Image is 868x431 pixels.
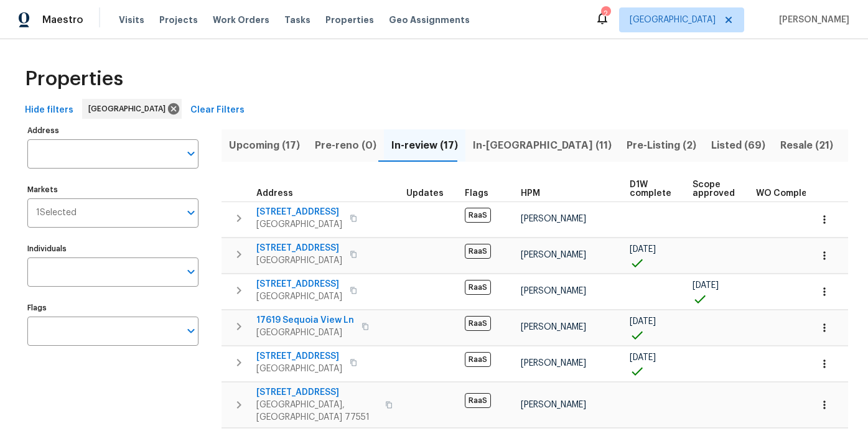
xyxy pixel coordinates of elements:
[406,189,444,198] span: Updates
[521,359,586,368] span: [PERSON_NAME]
[521,323,586,331] span: [PERSON_NAME]
[256,206,342,218] span: [STREET_ADDRESS]
[630,317,656,326] span: [DATE]
[20,99,78,122] button: Hide filters
[182,145,200,162] button: Open
[521,215,586,223] span: [PERSON_NAME]
[27,186,198,193] label: Markets
[756,189,824,198] span: WO Completion
[473,137,612,154] span: In-[GEOGRAPHIC_DATA] (11)
[325,14,374,26] span: Properties
[465,244,491,259] span: RaaS
[256,327,354,339] span: [GEOGRAPHIC_DATA]
[256,350,342,363] span: [STREET_ADDRESS]
[182,263,200,280] button: Open
[391,137,458,154] span: In-review (17)
[185,99,250,122] button: Clear Filters
[229,137,300,154] span: Upcoming (17)
[780,137,833,154] span: Resale (21)
[256,189,293,198] span: Address
[190,103,245,118] span: Clear Filters
[774,14,849,26] span: [PERSON_NAME]
[693,281,719,290] span: [DATE]
[88,103,170,115] span: [GEOGRAPHIC_DATA]
[465,208,491,223] span: RaaS
[630,245,656,254] span: [DATE]
[25,73,123,85] span: Properties
[601,7,610,20] div: 2
[521,189,540,198] span: HPM
[119,14,144,26] span: Visits
[159,14,198,26] span: Projects
[256,386,378,399] span: [STREET_ADDRESS]
[315,137,376,154] span: Pre-reno (0)
[25,103,73,118] span: Hide filters
[627,137,696,154] span: Pre-Listing (2)
[256,290,342,303] span: [GEOGRAPHIC_DATA]
[27,245,198,253] label: Individuals
[256,314,354,327] span: 17619 Sequoia View Ln
[693,180,735,198] span: Scope approved
[256,254,342,267] span: [GEOGRAPHIC_DATA]
[465,280,491,295] span: RaaS
[256,363,342,375] span: [GEOGRAPHIC_DATA]
[465,352,491,367] span: RaaS
[630,353,656,362] span: [DATE]
[521,401,586,409] span: [PERSON_NAME]
[630,14,716,26] span: [GEOGRAPHIC_DATA]
[521,287,586,295] span: [PERSON_NAME]
[630,180,671,198] span: D1W complete
[284,16,310,24] span: Tasks
[256,399,378,424] span: [GEOGRAPHIC_DATA], [GEOGRAPHIC_DATA] 77551
[82,99,182,119] div: [GEOGRAPHIC_DATA]
[182,204,200,221] button: Open
[521,251,586,259] span: [PERSON_NAME]
[389,14,470,26] span: Geo Assignments
[465,316,491,331] span: RaaS
[465,189,488,198] span: Flags
[36,208,77,218] span: 1 Selected
[256,242,342,254] span: [STREET_ADDRESS]
[182,322,200,340] button: Open
[27,304,198,312] label: Flags
[42,14,83,26] span: Maestro
[256,218,342,231] span: [GEOGRAPHIC_DATA]
[27,127,198,134] label: Address
[711,137,765,154] span: Listed (69)
[465,393,491,408] span: RaaS
[256,278,342,290] span: [STREET_ADDRESS]
[213,14,269,26] span: Work Orders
